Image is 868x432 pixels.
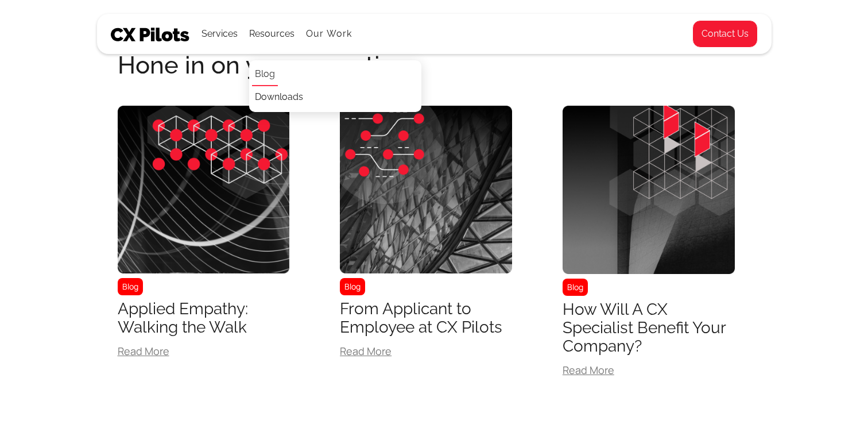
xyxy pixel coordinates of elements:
[563,365,735,375] div: Read More
[692,20,758,48] a: Contact Us
[340,300,512,337] div: From Applicant to Employee at CX Pilots
[249,14,294,53] div: Resources
[563,279,588,296] div: Blog
[340,346,512,356] div: Read More
[249,26,294,42] div: Resources
[118,278,143,295] div: Blog
[252,86,306,109] a: Downloads
[306,29,352,39] a: Our Work
[249,60,421,112] nav: Resources
[340,278,365,295] div: Blog
[118,346,290,356] div: Read More
[252,63,278,86] a: Blog
[340,106,512,365] a: BlogFrom Applicant to Employee at CX PilotsRead More
[118,106,290,365] a: BlogApplied Empathy: Walking the WalkRead More
[563,106,735,384] a: BlogHow Will A CX Specialist Benefit Your Company?Read More
[201,14,238,53] div: Services
[118,52,751,78] h2: Hone in on your expertise
[563,300,735,356] div: How Will A CX Specialist Benefit Your Company?
[201,26,238,42] div: Services
[118,300,290,337] div: Applied Empathy: Walking the Walk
